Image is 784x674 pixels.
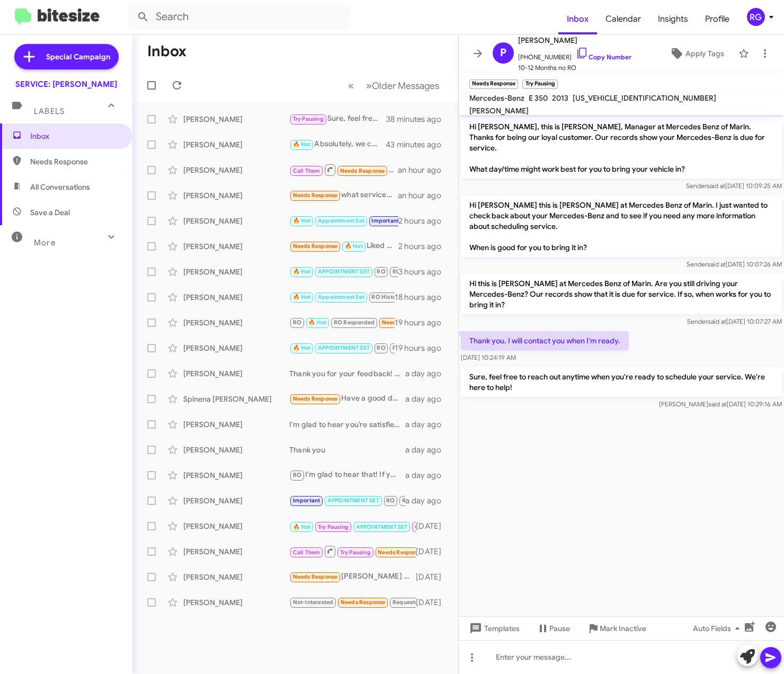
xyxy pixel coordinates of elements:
span: Call Them [293,549,320,556]
span: 🔥 Hot [293,524,311,530]
div: Spinena [PERSON_NAME] [183,394,289,404]
span: 🔥 Hot [293,217,311,224]
span: 🔥 Hot [293,344,311,351]
div: You're welcome! Looking forward to seeing you on [DATE] 8 AM. Safe travels until then! [289,291,395,303]
div: 19 hours ago [395,317,450,328]
a: Inbox [558,4,597,34]
div: Absolutely, we can have a loaner vehicle for your visit. Your visit is confirmed for [DATE] aroun... [289,138,386,150]
div: Thank you for your feedback! If you need any future maintenance or repairs, feel free to reach ou... [289,368,405,379]
button: Auto Fields [684,619,752,638]
span: said at [707,182,725,190]
div: Honestly no it's always something that needs to be done I was going to see if it can be traded in [289,519,416,533]
small: Try Pausing [522,79,557,89]
div: Sure, feel free to reach out anytime when you're ready to schedule your service. We're here to help! [289,113,386,125]
span: Needs Response [293,395,338,402]
span: Call Them [415,524,442,530]
span: Needs Response [378,549,423,556]
span: E 350 [529,93,548,103]
button: Next [360,75,446,96]
span: Mark Inactive [600,619,646,638]
div: You're welcome! I've rescheduled your appointment for next week at 9:00 AM. If you need further a... [289,215,398,227]
a: Profile [697,4,738,34]
span: RO [293,319,301,326]
div: [PERSON_NAME] [183,317,289,328]
button: Previous [342,75,360,96]
span: RO Responded [402,497,443,504]
div: RG [747,8,765,26]
span: RO [377,268,385,275]
div: I'm glad to hear you’re satisfied! If you need any future maintenance or repairs, feel free to re... [289,419,405,430]
div: a day ago [405,419,450,430]
span: Needs Response [382,319,427,326]
span: Labels [34,107,65,116]
a: Calendar [597,4,649,34]
div: 38 minutes ago [386,114,450,125]
div: a day ago [405,445,450,455]
div: I'm glad to hear that! If you need to schedule your next service or have any questions, feel free... [289,469,405,481]
span: [PERSON_NAME] [518,34,631,47]
span: [DATE] 10:24:19 AM [461,353,516,361]
span: Templates [467,619,520,638]
div: You're welcome! We're glad to hear that you had an excellent experience. If you need any further ... [289,342,395,354]
div: [PERSON_NAME] [183,139,289,150]
span: Try Pausing [318,524,349,530]
h1: Inbox [147,43,186,60]
button: Apply Tags [660,44,733,63]
div: [DATE] [416,597,450,608]
div: a day ago [405,368,450,379]
div: Thank you [289,445,405,455]
span: Appointment Set [318,294,364,300]
div: [PERSON_NAME] [183,216,289,226]
span: Mercedes-Benz [469,93,524,103]
span: [PERSON_NAME] [DATE] 10:29:16 AM [659,400,782,408]
div: [PERSON_NAME] [183,343,289,353]
span: 2013 [552,93,568,103]
div: [PERSON_NAME] [183,292,289,303]
span: Requested Advisor Assist [393,599,462,606]
span: Needs Response [293,573,338,580]
span: Sender [DATE] 10:07:27 AM [687,317,782,325]
span: RO Responded [334,319,375,326]
div: Inbound Call [289,163,398,176]
div: [PERSON_NAME] [183,470,289,481]
span: Not-Interested [293,599,334,606]
div: an hour ago [398,190,450,201]
span: 🔥 Hot [293,268,311,275]
span: APPOINTMENT SET [318,344,370,351]
span: Needs Response [293,192,338,199]
span: Needs Response [341,599,386,606]
span: RO Responded [393,268,433,275]
span: More [34,238,56,247]
span: said at [708,400,727,408]
div: [PERSON_NAME] [183,165,289,175]
span: Try Pausing [340,549,371,556]
span: 10-12 Months no RO [518,63,631,73]
div: Have a good day Sir ! [289,393,405,405]
span: RO Responded [393,344,433,351]
button: RG [738,8,772,26]
small: Needs Response [469,79,518,89]
span: RO Historic [371,294,403,300]
span: RO [377,344,385,351]
div: Got it. What kind of tires are they? [289,316,395,329]
div: 3 hours ago [398,267,450,277]
span: said at [707,260,726,268]
div: an hour ago [398,165,450,175]
div: [PERSON_NAME] [183,521,289,531]
div: Hi yes it was good. They do need to issue a credit for a service that I was billed for that they ... [289,545,416,558]
span: 🔥 Hot [308,319,326,326]
div: [PERSON_NAME] [183,267,289,277]
span: APPOINTMENT SET [318,268,370,275]
a: Insights [649,4,697,34]
a: Special Campaign [14,44,119,69]
input: Search [128,4,351,30]
span: Needs Response [293,243,338,250]
button: Pause [528,619,578,638]
span: Auto Fields [693,619,744,638]
a: Copy Number [576,53,631,61]
div: what services do you have for EQ 450 Electric car?? [289,189,398,201]
span: Apply Tags [685,44,724,63]
p: Hi [PERSON_NAME], this is [PERSON_NAME], Manager at Mercedes Benz of Marin. Thanks for being our ... [461,117,782,179]
span: Important [293,497,320,504]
